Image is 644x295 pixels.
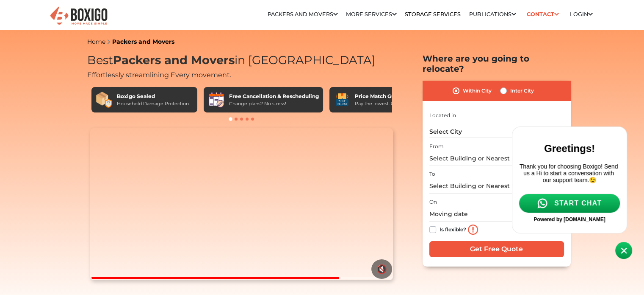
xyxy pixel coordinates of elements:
[10,20,112,31] h2: Greetings!
[346,11,397,17] a: More services
[524,8,562,21] a: Contact
[229,100,319,107] div: Change plans? No stress!
[87,53,396,67] h1: Best in [GEOGRAPHIC_DATA]
[25,93,53,99] span: Powered by
[90,128,393,280] video: Your browser does not support the video tag.
[429,207,564,222] input: Moving date
[117,93,189,100] div: Boxigo Sealed
[429,151,564,166] input: Select Building or Nearest Landmark
[208,91,225,108] img: Free Cancellation & Rescheduling
[87,71,231,79] span: Effortlessly streamlining Every movement.
[429,143,444,150] label: From
[112,38,174,45] a: Packers and Movers
[355,100,419,107] div: Pay the lowest. Guaranteed!
[96,91,113,108] img: Boxigo Sealed
[429,128,462,135] span: Select City
[468,225,478,235] img: info
[113,53,235,67] span: Packers and Movers
[463,86,492,96] label: Within City
[429,179,564,194] input: Select Building or Nearest Landmark
[469,11,516,17] a: Publications
[439,225,466,233] label: Is flexible?
[87,38,105,45] a: Home
[268,11,338,17] a: Packers and Movers
[10,70,112,90] a: START CHAT
[405,11,461,17] a: Storage Services
[10,40,112,60] p: Thank you for choosing Boxigo! Send us a Hi to start a conversation with our support team.😉
[117,100,189,107] div: Household Damage Protection
[429,198,437,206] label: On
[46,76,93,84] span: START CHAT
[423,53,571,74] h2: Where are you going to relocate?
[55,93,97,99] a: [DOMAIN_NAME]
[429,112,456,119] label: Located in
[429,170,435,178] label: To
[229,93,319,100] div: Free Cancellation & Rescheduling
[29,75,39,85] img: whatsapp-icon.svg
[371,259,392,279] button: 🔇
[49,6,108,26] img: Boxigo
[570,11,593,17] a: Login
[112,14,119,20] img: close.svg
[429,241,564,257] input: Get Free Quote
[334,91,351,108] img: Price Match Guarantee
[355,93,419,100] div: Price Match Guarantee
